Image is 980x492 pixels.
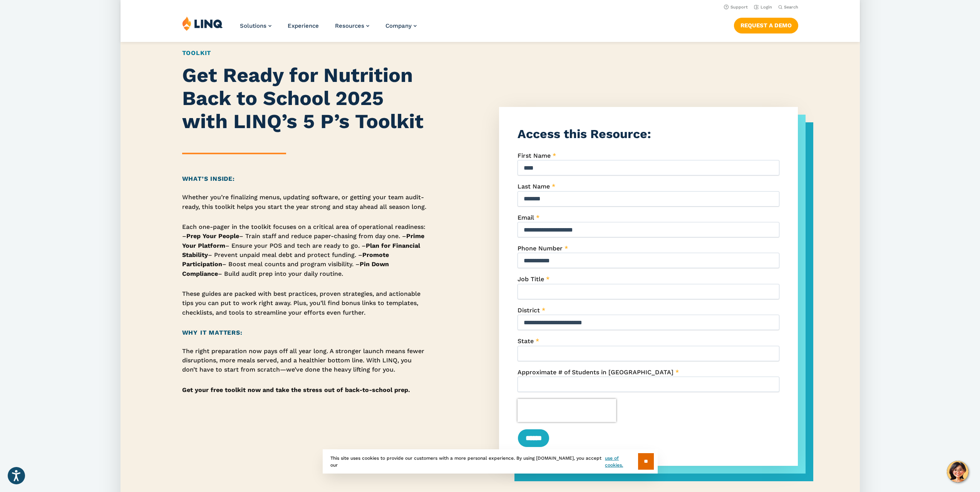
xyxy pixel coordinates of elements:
strong: Get Ready for Nutrition Back to School 2025 with LINQ’s 5 P’s Toolkit [182,63,424,133]
span: Email [518,214,534,221]
span: District [518,307,540,314]
p: The right preparation now pays off all year long. A stronger launch means fewer disruptions, more... [182,347,428,375]
div: This site uses cookies to provide our customers with a more personal experience. By using [DOMAIN... [323,449,658,474]
span: Search [784,5,798,10]
nav: Button Navigation [734,16,798,33]
span: Job Title [518,275,544,283]
a: use of cookies. [605,455,638,469]
a: Company [385,22,417,29]
span: Approximate # of Students in [GEOGRAPHIC_DATA] [518,369,673,376]
span: Company [385,22,412,29]
p: These guides are packed with best practices, proven strategies, and actionable tips you can put t... [182,289,428,317]
img: LINQ | K‑12 Software [182,16,223,31]
h2: Why It Matters: [182,328,428,337]
strong: Pin Down Compliance [182,260,389,277]
strong: Prep Your People [186,232,239,240]
strong: Get your free toolkit now and take the stress out of back-to-school prep. [182,386,410,394]
a: Request a Demo [734,18,798,33]
p: Each one-pager in the toolkit focuses on a critical area of operational readiness: – – Train staf... [182,222,428,279]
strong: Plan for Financial Stability [182,242,420,259]
span: Last Name [518,183,550,190]
nav: Utility Navigation [121,2,860,11]
a: Solutions [240,22,271,29]
span: Phone Number [518,245,563,252]
a: Toolkit [182,49,211,57]
strong: Prime Your Platform [182,232,424,249]
button: Open Search Bar [778,4,798,10]
a: Login [754,5,772,10]
button: Hello, have a question? Let’s chat. [947,461,968,482]
iframe: reCAPTCHA [518,399,616,422]
h3: Access this Resource: [518,125,779,143]
a: Support [724,5,747,10]
p: Whether you’re finalizing menus, updating software, or getting your team audit-ready, this toolki... [182,193,428,212]
span: Resources [335,22,364,29]
a: Resources [335,22,369,29]
a: Experience [288,22,319,29]
span: Solutions [240,22,266,29]
span: State [518,337,534,345]
h2: What’s Inside: [182,174,428,183]
nav: Primary Navigation [240,16,417,42]
span: First Name [518,152,551,159]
